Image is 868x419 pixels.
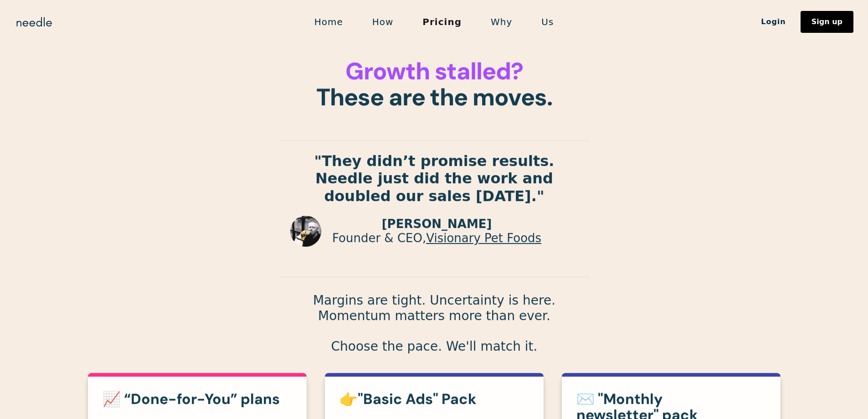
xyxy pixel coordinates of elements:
a: How [358,12,408,31]
a: Login [746,14,801,30]
a: Us [527,12,568,31]
p: Margins are tight. Uncertainty is here. Momentum matters more than ever. Choose the pace. We'll m... [279,293,589,354]
a: Visionary Pet Foods [426,232,541,245]
a: Sign up [801,11,853,33]
a: Pricing [408,12,476,31]
a: Home [300,12,358,31]
strong: "They didn’t promise results. Needle just did the work and doubled our sales [DATE]." [314,152,554,205]
div: Sign up [812,18,842,26]
p: Founder & CEO, [332,232,541,246]
h3: 📈 “Done-for-You” plans [103,391,292,407]
p: [PERSON_NAME] [332,217,541,232]
a: Why [476,12,527,31]
strong: 👉"Basic Ads" Pack [339,389,477,409]
span: Growth stalled? [345,56,523,87]
h1: These are the moves. [279,58,589,110]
